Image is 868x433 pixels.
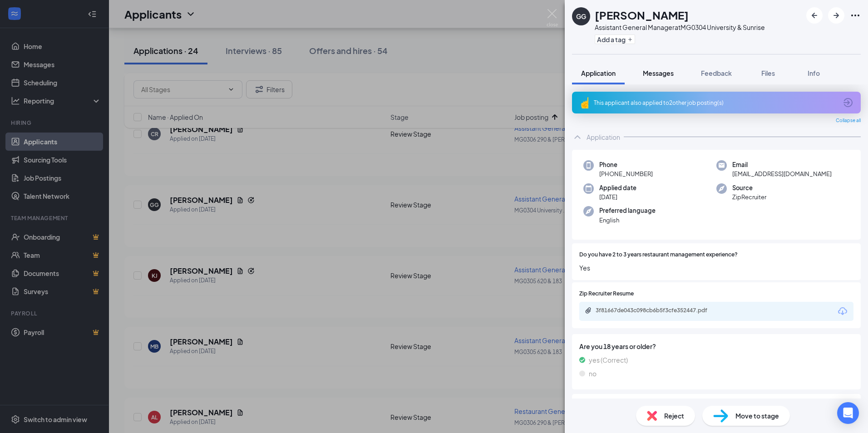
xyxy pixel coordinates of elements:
[599,216,656,225] span: English
[732,169,832,178] span: [EMAIL_ADDRESS][DOMAIN_NAME]
[643,69,674,77] span: Messages
[595,34,635,44] button: PlusAdd a tag
[589,355,628,365] span: yes (Correct)
[581,69,616,77] span: Application
[585,307,732,315] a: Paperclip3f81667de043c098cb6b5f3cfe352447.pdf
[594,99,837,107] div: This applicant also applied to 2 other job posting(s)
[732,192,766,202] span: ZipRecruiter
[627,37,633,42] svg: Plus
[589,369,597,379] span: no
[732,183,766,192] span: Source
[599,160,653,169] span: Phone
[599,192,636,202] span: [DATE]
[576,12,586,21] div: GG
[809,10,820,21] svg: ArrowLeftNew
[836,117,861,124] span: Collapse all
[579,263,853,273] span: Yes
[837,306,848,317] svg: Download
[596,307,723,314] div: 3f81667de043c098cb6b5f3cfe352447.pdf
[828,7,844,24] button: ArrowRight
[735,411,779,421] span: Move to stage
[585,307,592,314] svg: Paperclip
[595,7,689,23] h1: [PERSON_NAME]
[761,69,775,77] span: Files
[587,133,620,142] div: Application
[850,10,861,21] svg: Ellipses
[808,69,820,77] span: Info
[664,411,684,421] span: Reject
[595,23,765,32] div: Assistant General Manager at MG0304 University & Sunrise
[572,132,583,143] svg: ChevronUp
[579,341,853,351] span: Are you 18 years or older?
[837,402,859,424] div: Open Intercom Messenger
[701,69,732,77] span: Feedback
[579,290,634,298] span: Zip Recruiter Resume
[579,251,738,259] span: Do you have 2 to 3 years restaurant management experience?
[599,169,653,178] span: [PHONE_NUMBER]
[843,97,853,108] svg: ArrowCircle
[732,160,832,169] span: Email
[599,183,636,192] span: Applied date
[831,10,842,21] svg: ArrowRight
[806,7,823,24] button: ArrowLeftNew
[599,206,656,215] span: Preferred language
